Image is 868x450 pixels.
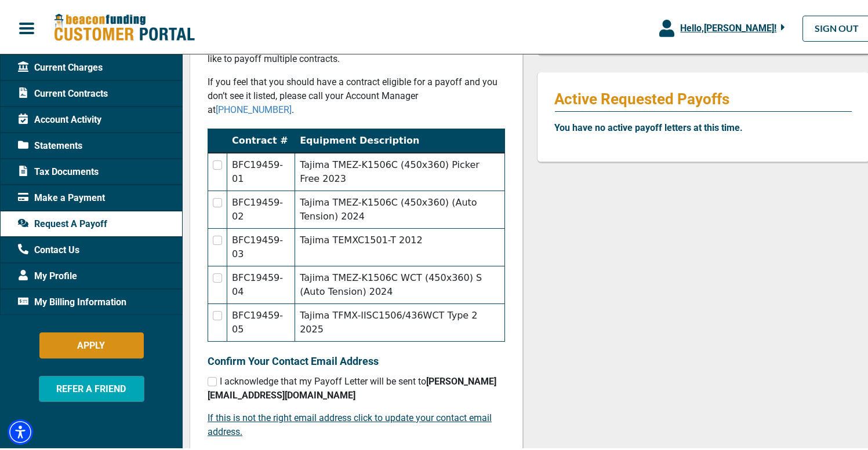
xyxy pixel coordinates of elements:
[18,267,77,281] span: My Profile
[18,215,107,229] span: Request A Payoff
[227,127,295,151] th: Contract #
[295,127,504,151] th: Equipment Description
[39,330,144,356] button: APPLY
[227,302,295,339] td: BFC19459-05
[555,87,852,106] p: Active Requested Payoffs
[555,120,743,131] b: You have no active payoff letters at this time.
[216,102,292,113] a: [PHONE_NUMBER]
[680,20,776,31] span: Hello, [PERSON_NAME] !
[8,417,33,442] div: Accessibility Menu
[295,264,504,302] td: Tajima TMEZ-K1506C WCT (450x360) S (Auto Tension) 2024
[18,85,108,98] span: Current Contracts
[18,241,79,255] span: Contact Us
[295,226,504,264] td: Tajima TEMXC1501-T 2012
[208,73,505,115] p: If you feel that you should have a contract eligible for a payoff and you don’t see it listed, pl...
[18,293,126,307] span: My Billing Information
[227,151,295,189] td: BFC19459-01
[39,374,144,400] button: REFER A FRIEND
[227,226,295,264] td: BFC19459-03
[18,111,101,125] span: Account Activity
[208,374,496,398] span: I acknowledge that my Payoff Letter will be sent to
[18,58,103,72] span: Current Charges
[295,151,504,189] td: Tajima TMEZ-K1506C (450x360) Picker Free 2023
[227,189,295,226] td: BFC19459-02
[18,163,99,177] span: Tax Documents
[227,264,295,302] td: BFC19459-04
[18,137,82,151] span: Statements
[208,351,505,367] p: Confirm Your Contact Email Address
[53,11,195,41] img: Beacon Funding Customer Portal Logo
[18,189,105,203] span: Make a Payment
[208,410,492,435] a: If this is not the right email address click to update your contact email address.
[295,189,504,226] td: Tajima TMEZ-K1506C (450x360) (Auto Tension) 2024
[295,302,504,339] td: Tajima TFMX-IISC1506/436WCT Type 2 2025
